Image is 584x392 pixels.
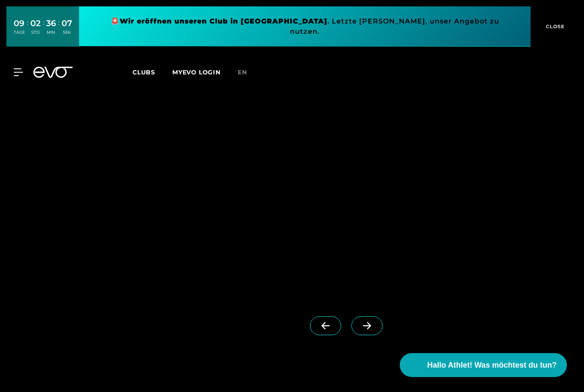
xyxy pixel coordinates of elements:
[14,29,25,35] div: TAGE
[30,17,41,29] div: 02
[46,17,56,29] div: 36
[62,17,72,29] div: 07
[46,29,56,35] div: MIN
[14,17,25,29] div: 09
[427,360,557,371] span: Hallo Athlet! Was möchtest du tun?
[43,18,44,41] div: :
[400,353,567,377] button: Hallo Athlet! Was möchtest du tun?
[62,29,72,35] div: SEK
[238,68,247,76] span: en
[133,68,172,76] a: Clubs
[133,68,155,76] span: Clubs
[58,18,59,41] div: :
[238,68,257,77] a: en
[544,23,565,30] span: CLOSE
[531,6,578,47] button: CLOSE
[27,18,28,41] div: :
[172,68,221,76] a: MYEVO LOGIN
[30,29,41,35] div: STD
